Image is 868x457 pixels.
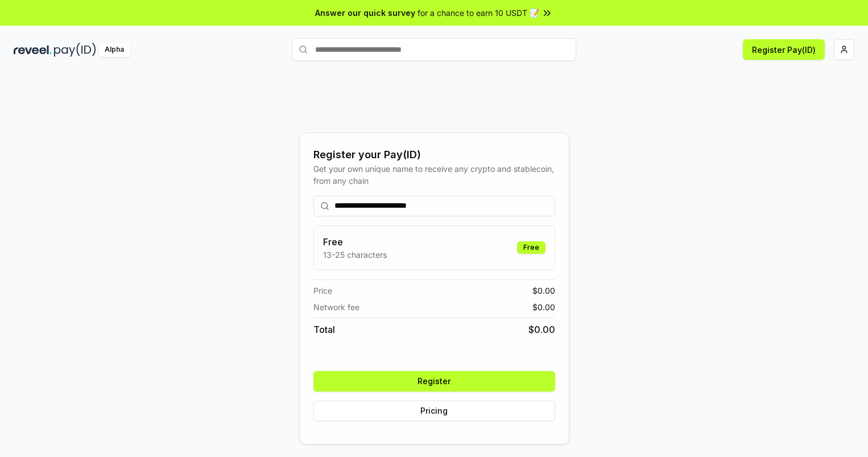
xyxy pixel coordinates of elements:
[313,301,359,313] span: Network fee
[14,43,52,57] img: reveel_dark
[313,163,555,187] div: Get your own unique name to receive any crypto and stablecoin, from any chain
[313,147,555,163] div: Register your Pay(ID)
[323,235,387,249] h3: Free
[313,323,335,336] span: Total
[323,249,387,261] p: 13-25 characters
[418,7,539,19] span: for a chance to earn 10 USDT 📝
[313,285,332,297] span: Price
[98,43,130,57] div: Alpha
[532,301,555,313] span: $ 0.00
[528,323,555,336] span: $ 0.00
[532,285,555,297] span: $ 0.00
[517,241,545,254] div: Free
[315,7,415,19] span: Answer our quick survey
[313,401,555,421] button: Pricing
[54,43,96,57] img: pay_id
[743,39,825,60] button: Register Pay(ID)
[313,371,555,392] button: Register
